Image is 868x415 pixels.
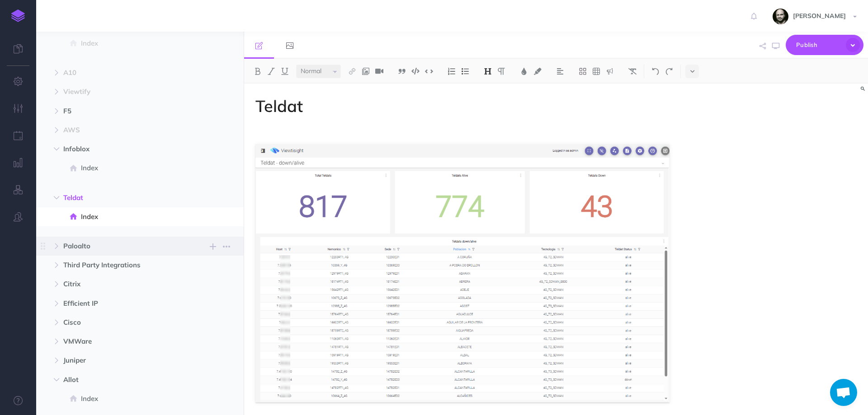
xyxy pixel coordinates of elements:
img: Link button [348,68,356,75]
div: Chat abierto [830,379,857,406]
span: Citrix [63,279,178,289]
img: Add video button [375,68,383,75]
img: 2tGjWLLYPcpKGqK8HUXw.png [255,144,670,403]
span: Cisco [63,317,178,328]
h1: Teldat [255,97,670,115]
img: Text background color button [533,68,542,75]
img: Create table button [592,68,600,75]
span: Third Party Integrations [63,260,178,270]
button: Publish [786,35,863,55]
img: fYsxTL7xyiRwVNfLOwtv2ERfMyxBnxhkboQPdXU4.jpeg [773,9,788,24]
img: Text color button [520,68,528,75]
img: Italic button [267,68,275,75]
img: Unordered list button [461,68,469,75]
span: Efficient IP [63,298,178,309]
span: Index [81,211,189,222]
img: Ordered list button [448,68,456,75]
span: Infoblox [63,144,178,154]
span: F5 [63,106,178,117]
img: logo-mark.svg [11,9,25,22]
span: AWS [63,125,178,135]
img: Clear styles button [628,68,637,75]
span: Paloalto [63,241,178,252]
img: Paragraph button [497,68,505,75]
img: Callout dropdown menu button [606,68,614,75]
span: Index [81,163,189,173]
img: Headings dropdown button [484,68,492,75]
span: Index [81,38,189,49]
img: Add image button [362,68,370,75]
img: Redo [665,68,673,75]
span: Teldat [63,192,178,203]
span: Juniper [63,355,178,366]
span: Allot [63,374,178,385]
img: Bold button [254,68,262,75]
img: Blockquote button [398,68,406,75]
img: Undo [651,68,660,75]
span: Viewtify [63,86,178,97]
img: Inline code button [425,68,433,75]
img: Alignment dropdown menu button [556,68,564,75]
span: VMWare [63,336,178,347]
span: [PERSON_NAME] [788,12,850,20]
span: A10 [63,67,178,78]
img: Code block button [411,68,420,75]
img: Underline button [281,68,289,75]
span: Publish [796,38,841,52]
span: Index [81,393,189,404]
